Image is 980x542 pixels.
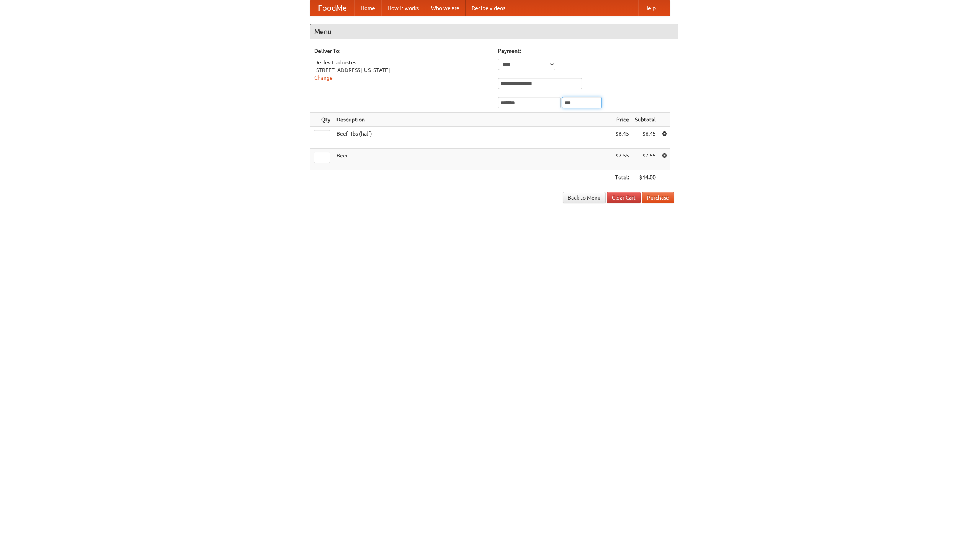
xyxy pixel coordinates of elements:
[612,113,632,127] th: Price
[612,149,632,170] td: $7.55
[354,0,381,16] a: Home
[563,192,606,203] a: Back to Menu
[314,59,490,66] div: Detlev Hadrustes
[465,0,511,16] a: Recipe videos
[638,0,662,16] a: Help
[310,113,333,127] th: Qty
[333,113,612,127] th: Description
[333,127,612,149] td: Beef ribs (half)
[314,47,490,55] h5: Deliver To:
[632,113,659,127] th: Subtotal
[314,75,333,81] a: Change
[381,0,425,16] a: How it works
[632,149,659,170] td: $7.55
[425,0,465,16] a: Who we are
[632,170,659,185] th: $14.00
[498,47,674,55] h5: Payment:
[607,192,641,203] a: Clear Cart
[333,149,612,170] td: Beer
[310,24,678,39] h4: Menu
[310,0,354,16] a: FoodMe
[632,127,659,149] td: $6.45
[642,192,674,203] button: Purchase
[612,127,632,149] td: $6.45
[612,170,632,185] th: Total:
[314,66,490,74] div: [STREET_ADDRESS][US_STATE]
